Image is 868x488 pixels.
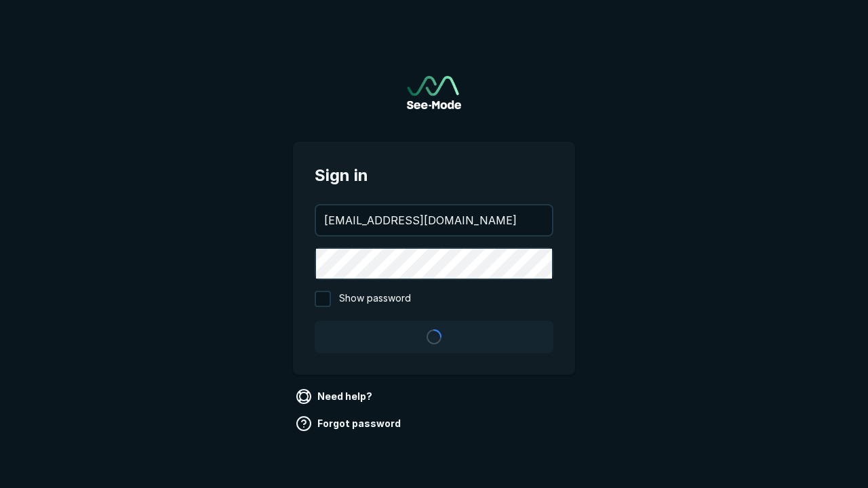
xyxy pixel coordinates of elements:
img: See-Mode Logo [407,76,461,109]
span: Show password [339,291,411,307]
span: Sign in [315,163,553,188]
a: Need help? [293,386,378,407]
a: Go to sign in [407,76,461,109]
input: your@email.com [316,205,552,235]
a: Forgot password [293,413,406,434]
